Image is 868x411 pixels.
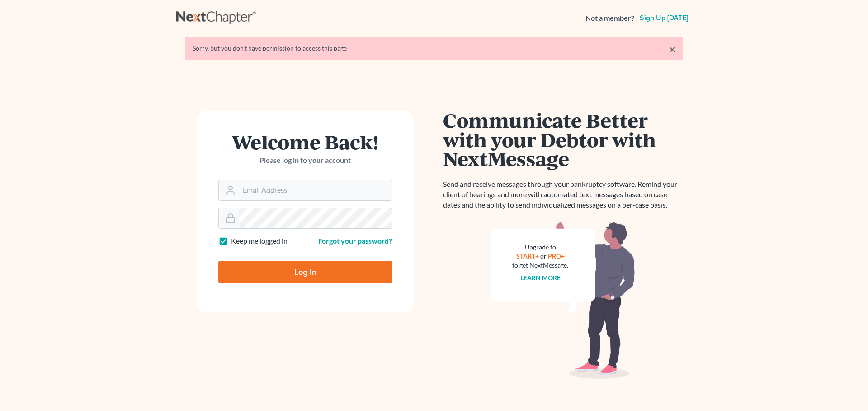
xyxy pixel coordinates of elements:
img: nextmessage_bg-59042aed3d76b12b5cd301f8e5b87938c9018125f34e5fa2b7a6b67550977c72.svg [491,221,635,379]
h1: Communicate Better with your Debtor with NextMessage [443,111,683,168]
input: Email Address [239,180,392,200]
input: Log In [218,261,392,283]
div: Sorry, but you don't have permission to access this page [193,44,675,53]
p: Please log in to your account [218,155,392,166]
a: × [669,44,675,55]
h1: Welcome Back! [218,132,392,152]
div: Upgrade to [512,243,568,252]
strong: Not a member? [585,13,634,23]
a: Forgot your password? [318,236,392,245]
a: Sign up [DATE]! [638,14,692,22]
label: Keep me logged in [231,236,288,246]
a: PRO+ [548,252,565,260]
p: Send and receive messages through your bankruptcy software. Remind your client of hearings and mo... [443,179,683,210]
a: Learn more [520,274,561,282]
span: or [540,252,547,260]
div: to get NextMessage. [512,261,568,270]
a: START+ [516,252,539,260]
